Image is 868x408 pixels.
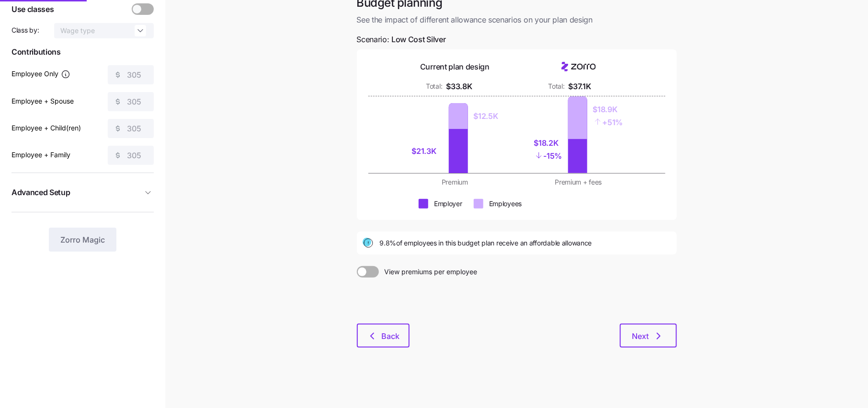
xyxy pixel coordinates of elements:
[11,69,70,79] label: Employee Only
[357,14,677,26] span: See the impact of different allowance scenarios on your plan design
[489,199,522,209] div: Employees
[11,46,154,58] span: Contributions
[473,110,498,122] div: $12.5K
[411,145,443,157] div: $21.3K
[632,330,649,342] span: Next
[420,61,490,73] div: Current plan design
[426,82,442,91] div: Total:
[548,82,564,91] div: Total:
[434,199,462,209] div: Employer
[399,177,511,187] div: Premium
[534,137,562,149] div: $18.2K
[60,234,105,245] span: Zorro Magic
[357,324,410,348] button: Back
[379,266,478,278] span: View premiums per employee
[446,81,472,93] div: $33.8K
[49,228,116,252] button: Zorro Magic
[620,324,677,348] button: Next
[391,34,445,46] span: Low Cost Silver
[593,104,623,116] div: $18.9K
[357,34,446,46] span: Scenario:
[523,177,635,187] div: Premium + fees
[569,81,591,93] div: $37.1K
[11,96,74,106] label: Employee + Spouse
[11,123,81,133] label: Employee + Child(ren)
[11,25,39,35] span: Class by:
[11,181,154,204] button: Advanced Setup
[534,149,562,162] div: - 15%
[11,3,54,15] span: Use classes
[380,238,592,248] span: 9.8% of employees in this budget plan receive an affordable allowance
[11,150,70,160] label: Employee + Family
[593,116,623,128] div: + 51%
[382,330,400,342] span: Back
[11,187,70,198] span: Advanced Setup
